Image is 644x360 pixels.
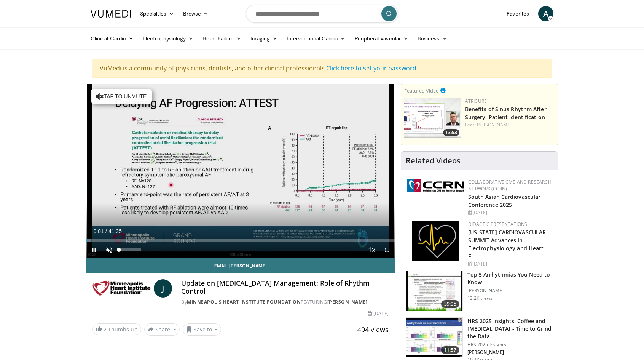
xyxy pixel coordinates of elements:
a: Interventional Cardio [282,31,350,46]
div: Feat. [465,122,555,128]
span: 13:53 [443,129,459,136]
a: Collaborative CME and Research Network (CCRN) [468,179,552,192]
span: 11:57 [441,346,459,354]
a: A [538,6,553,21]
img: VuMedi Logo [91,10,131,18]
span: 0:01 [93,228,104,234]
a: Email [PERSON_NAME] [86,258,395,273]
div: [DATE] [468,209,552,216]
a: South Asian Cardiovascular Conference 2025 [468,193,541,208]
span: / [105,228,107,234]
p: HRS 2025 Insights [467,342,553,348]
span: 494 views [357,325,389,334]
a: Imaging [246,31,282,46]
a: [PERSON_NAME] [327,299,368,305]
img: a04ee3ba-8487-4636-b0fb-5e8d268f3737.png.150x105_q85_autocrop_double_scale_upscale_version-0.2.png [407,179,464,192]
img: 25c04896-53d6-4a05-9178-9b8aabfb644a.150x105_q85_crop-smart_upscale.jpg [406,318,462,357]
div: Progress Bar [86,239,395,242]
a: J [154,279,172,298]
button: Save to [183,323,222,336]
div: [DATE] [368,310,388,317]
img: e6be7ba5-423f-4f4d-9fbf-6050eac7a348.150x105_q85_crop-smart_upscale.jpg [406,271,462,311]
div: By FEATURING [181,299,388,306]
a: AtriCure [465,98,487,104]
img: 982c273f-2ee1-4c72-ac31-fa6e97b745f7.png.150x105_q85_crop-smart_upscale.png [404,98,461,138]
h3: HRS 2025 Insights: Coffee and [MEDICAL_DATA] - Time to Grind the Data [467,317,553,340]
a: Clinical Cardio [86,31,138,46]
div: [DATE] [468,261,552,267]
img: Minneapolis Heart Institute Foundation [92,279,151,298]
button: Playback Rate [364,242,379,258]
button: Fullscreen [379,242,395,258]
span: 2 [104,326,107,333]
a: Favorites [502,6,534,21]
a: [PERSON_NAME] [475,122,512,128]
a: 13:53 [404,98,461,138]
button: Unmute [102,242,117,258]
a: Browse [179,6,214,21]
a: Benefits of Sinus Rhythm After Surgery: Patient Identification [465,106,547,121]
h4: Update on [MEDICAL_DATA] Management: Role of Rhythm Control [181,279,388,296]
a: Business [413,31,452,46]
img: 1860aa7a-ba06-47e3-81a4-3dc728c2b4cf.png.150x105_q85_autocrop_double_scale_upscale_version-0.2.png [412,221,459,261]
video-js: Video Player [86,84,395,258]
p: [PERSON_NAME] [467,288,553,294]
button: Tap to unmute [91,89,152,104]
button: Pause [86,242,102,258]
h4: Related Videos [406,156,461,165]
h3: Top 5 Arrhythmias You Need to Know [467,271,553,286]
div: VuMedi is a community of physicians, dentists, and other clinical professionals. [92,59,552,78]
a: [US_STATE] CARDIOVASCULAR SUMMIT Advances in Electrophysiology and Heart F… [468,229,546,260]
a: 39:05 Top 5 Arrhythmias You Need to Know [PERSON_NAME] 13.2K views [406,271,553,311]
div: Volume Level [119,248,140,251]
a: Minneapolis Heart Institute Foundation [187,299,301,305]
a: Electrophysiology [138,31,198,46]
div: Didactic Presentations [468,221,552,228]
input: Search topics, interventions [246,5,398,23]
button: Share [144,323,180,336]
a: Peripheral Vascular [350,31,413,46]
a: 2 Thumbs Up [92,323,141,335]
p: 13.2K views [467,295,493,301]
a: Click here to set your password [326,64,416,72]
span: 39:05 [441,300,459,308]
a: Specialties [135,6,179,21]
p: [PERSON_NAME] [467,349,553,355]
span: 41:35 [108,228,122,234]
a: Heart Failure [198,31,246,46]
small: Featured Video [404,87,439,94]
